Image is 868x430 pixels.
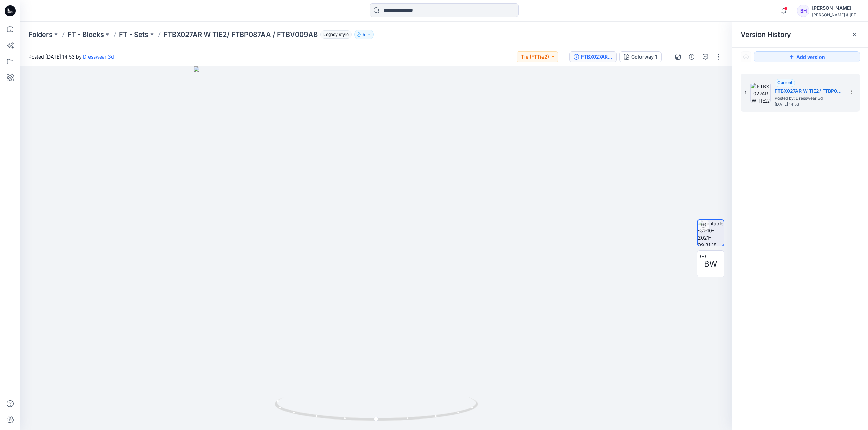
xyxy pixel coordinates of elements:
[775,87,843,95] h5: FTBX027AR W TIE2/ FTBP087AA / FTBV009AB
[812,4,860,12] div: [PERSON_NAME]
[741,30,791,39] span: Version History
[119,30,149,39] a: FT - Sets
[775,102,843,107] span: [DATE] 14:53
[741,51,751,62] button: Show Hidden Versions
[363,31,365,38] p: 5
[812,12,860,17] div: [PERSON_NAME] & [PERSON_NAME]
[777,80,792,85] span: Current
[569,51,617,62] button: FTBX027AR W TIE2/ FTBP087AA / FTBV009AB
[686,51,697,62] button: Details
[581,53,612,61] div: FTBX027AR W TIE2/ FTBP087AA / FTBV009AB
[797,5,809,17] div: BH
[67,30,104,39] a: FT - Blocks
[698,220,724,246] img: turntable-31-10-2021-09:31:18
[775,95,843,102] span: Posted by: Dresswear 3d
[852,32,857,37] button: Close
[83,54,114,60] a: Dresswear 3d
[619,51,662,62] button: Colorway 1
[745,90,748,96] span: 1.
[704,258,717,270] span: BW
[750,83,771,103] img: FTBX027AR W TIE2/ FTBP087AA / FTBV009AB
[631,53,657,61] div: Colorway 1
[163,30,318,39] p: FTBX027AR W TIE2/ FTBP087AA / FTBV009AB
[318,30,352,39] button: Legacy Style
[320,30,352,39] span: Legacy Style
[28,30,53,39] a: Folders
[28,53,114,60] span: Posted [DATE] 14:53 by
[754,51,860,62] button: Add version
[354,30,374,39] button: 5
